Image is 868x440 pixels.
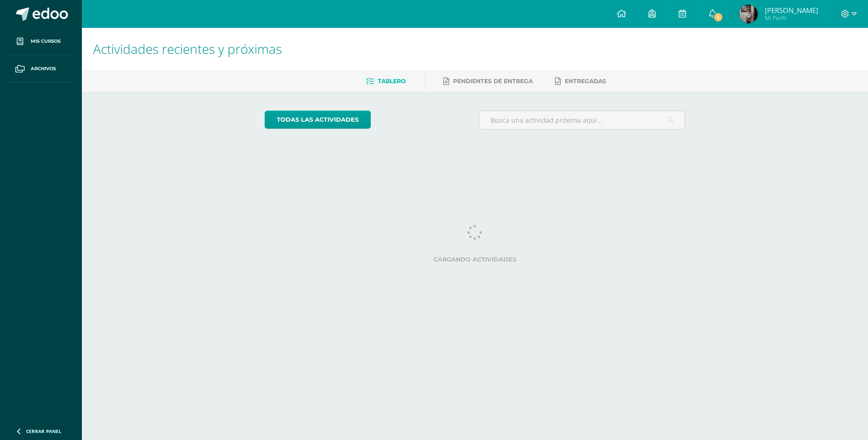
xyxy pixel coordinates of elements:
a: Mis cursos [7,28,74,55]
a: Pendientes de entrega [443,74,533,89]
img: 326c8c6dfc139d3cba5a6f1bc173c9c2.png [739,5,758,23]
a: Entregadas [555,74,606,89]
span: Cerrar panel [26,428,61,434]
a: Archivos [7,55,74,83]
span: Mis cursos [31,38,60,45]
span: Archivos [31,65,56,72]
input: Busca una actividad próxima aquí... [479,111,685,129]
span: Entregadas [565,78,606,85]
span: Mi Perfil [765,14,818,22]
span: Tablero [378,78,406,85]
a: todas las Actividades [265,111,371,129]
span: Actividades recientes y próximas [93,40,282,58]
span: Pendientes de entrega [453,78,533,85]
span: 1 [713,12,723,22]
label: Cargando actividades [265,256,686,263]
a: Tablero [366,74,406,89]
span: [PERSON_NAME] [765,6,818,15]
